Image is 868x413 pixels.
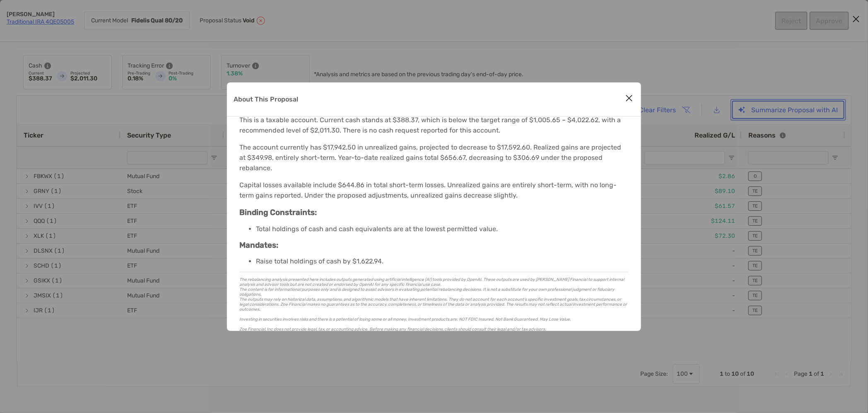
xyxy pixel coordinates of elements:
[227,82,641,331] div: About This Proposal
[239,180,629,200] p: Capital losses available include $644.86 in total short-term losses. Unrealized gains are entirel...
[239,142,629,173] p: The account currently has $17,942.50 in unrealized gains, projected to decrease to $17,592.60. Re...
[256,225,629,233] li: Total holdings of cash and cash equivalents are at the lowest permitted value.
[623,92,635,105] button: Close modal
[239,241,629,250] h3: Mandates:
[239,277,629,332] p: The rebalancing analysis presented here includes outputs generated using artificial intelligence ...
[234,94,298,104] p: About This Proposal
[239,115,629,135] p: This is a taxable account. Current cash stands at $388.37, which is below the target range of $1,...
[256,257,629,265] li: Raise total holdings of cash by $1,622.94.
[239,208,629,217] h3: Binding Constraints:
